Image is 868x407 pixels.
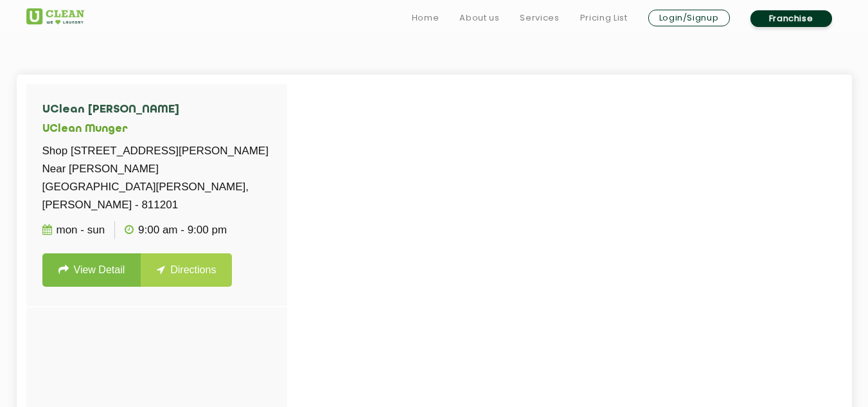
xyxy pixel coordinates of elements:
p: 9:00 AM - 9:00 PM [125,221,227,239]
a: Login/Signup [648,10,730,26]
a: View Detail [42,253,141,287]
a: Home [412,10,439,26]
h5: UClean Munger [42,123,271,136]
a: Services [520,10,559,26]
p: Mon - Sun [42,221,105,239]
img: UClean Laundry and Dry Cleaning [26,8,84,24]
a: Pricing List [580,10,628,26]
a: Directions [141,253,232,287]
h4: UClean [PERSON_NAME] [42,104,271,116]
a: Franchise [750,10,832,27]
a: About us [459,10,499,26]
p: Shop [STREET_ADDRESS][PERSON_NAME] Near [PERSON_NAME][GEOGRAPHIC_DATA][PERSON_NAME], [PERSON_NAME... [42,142,271,214]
